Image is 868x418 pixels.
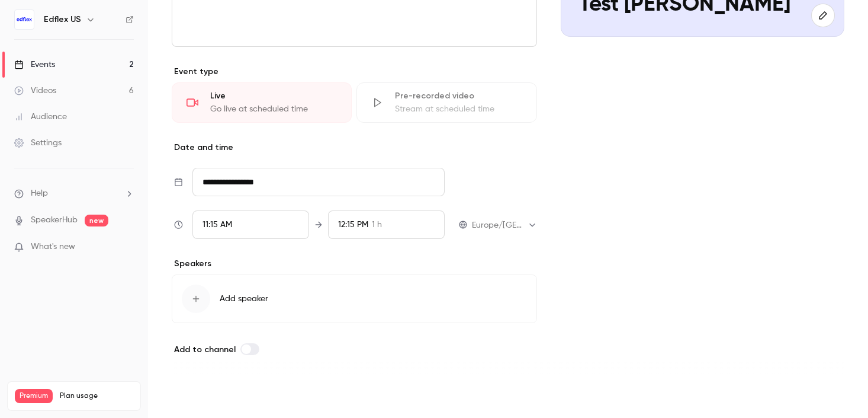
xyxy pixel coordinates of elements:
[192,210,309,239] div: From
[172,142,537,154] p: Date and time
[172,385,214,409] button: Save
[31,214,78,226] a: SpeakerHub
[31,187,48,200] span: Help
[328,210,445,239] div: To
[14,59,55,71] div: Events
[31,241,75,253] span: What's new
[15,10,34,29] img: Edflex US
[395,103,522,115] div: Stream at scheduled time
[202,221,232,229] span: 11:15 AM
[44,14,81,25] h6: Edflex US
[85,215,108,226] span: new
[174,344,236,355] span: Add to channel
[172,258,537,270] p: Speakers
[60,391,133,401] span: Plan usage
[172,275,537,323] button: Add speaker
[14,137,62,149] div: Settings
[220,293,268,305] span: Add speaker
[172,66,537,78] p: Event type
[14,187,134,200] li: help-dropdown-opener
[15,389,53,403] span: Premium
[472,219,537,231] div: Europe/[GEOGRAPHIC_DATA]
[192,168,445,196] input: Tue, Feb 17, 2026
[172,82,352,123] div: LiveGo live at scheduled time
[210,103,337,115] div: Go live at scheduled time
[210,90,337,102] div: Live
[372,219,382,231] span: 1 h
[338,221,368,229] span: 12:15 PM
[395,90,522,102] div: Pre-recorded video
[14,85,56,97] div: Videos
[356,82,536,123] div: Pre-recorded videoStream at scheduled time
[120,242,134,253] iframe: Noticeable Trigger
[14,111,67,123] div: Audience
